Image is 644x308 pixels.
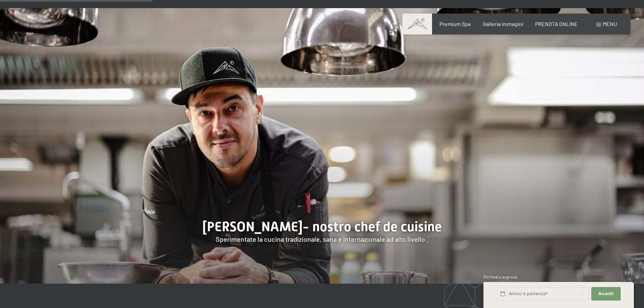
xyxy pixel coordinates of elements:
a: Premium Spa [439,21,471,27]
a: Galleria immagini [483,21,523,27]
span: Menu [603,21,617,27]
span: Richiesta express [483,274,517,280]
span: Avanti [598,291,614,297]
button: Avanti [591,287,620,301]
a: PRENOTA ONLINE [535,21,578,27]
